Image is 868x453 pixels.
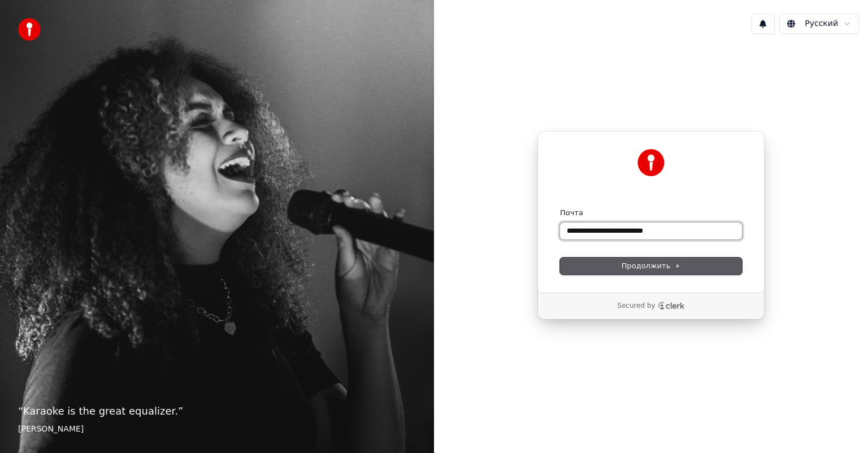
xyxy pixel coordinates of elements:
img: Youka [637,149,665,176]
footer: [PERSON_NAME] [18,424,416,435]
p: Secured by [617,302,655,311]
span: Продолжить [622,261,681,271]
button: Продолжить [560,258,742,275]
img: youka [18,18,41,41]
a: Clerk logo [658,302,685,310]
label: Почта [560,208,583,218]
p: “ Karaoke is the great equalizer. ” [18,403,416,419]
